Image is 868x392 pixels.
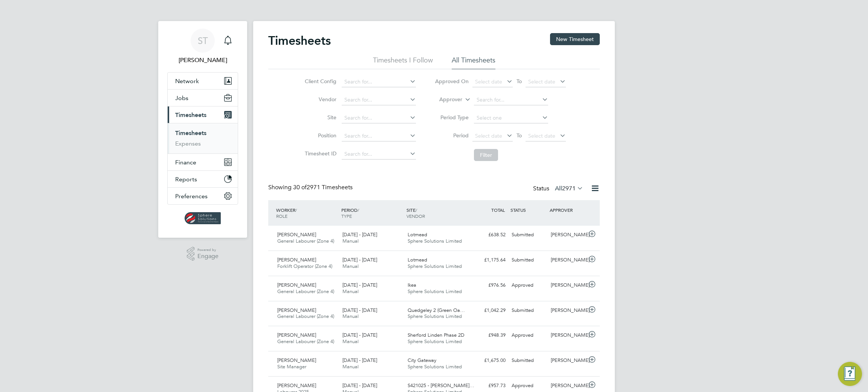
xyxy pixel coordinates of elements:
[408,257,427,263] span: Lotmead
[277,307,316,313] span: [PERSON_NAME]
[435,114,469,121] label: Period Type
[408,313,462,319] span: Sphere Solutions Limited
[277,257,316,263] span: [PERSON_NAME]
[168,73,238,89] button: Network
[548,203,587,217] div: APPROVER
[277,382,316,389] span: [PERSON_NAME]
[373,56,433,69] li: Timesheets I Follow
[303,78,336,85] label: Client Config
[469,279,509,292] div: £976.56
[342,288,359,295] span: Manual
[277,313,334,319] span: General Labourer (Zone 4)
[342,332,377,338] span: [DATE] - [DATE]
[167,29,238,65] a: ST[PERSON_NAME]
[408,363,462,370] span: Sphere Solutions Limited
[339,203,405,223] div: PERIOD
[408,307,465,313] span: Quedgeley 2 (Green Oa…
[341,213,352,219] span: TYPE
[469,329,509,342] div: £948.39
[342,231,377,238] span: [DATE] - [DATE]
[167,212,238,224] a: Go to home page
[474,113,548,123] input: Select one
[358,207,359,213] span: /
[167,56,238,65] span: Selin Thomas
[303,114,336,121] label: Site
[175,176,197,183] span: Reports
[277,332,316,338] span: [PERSON_NAME]
[514,131,524,140] span: To
[342,382,377,389] span: [DATE] - [DATE]
[452,56,495,69] li: All Timesheets
[435,132,469,139] label: Period
[293,184,307,191] span: 30 of
[168,154,238,170] button: Finance
[268,184,354,191] div: Showing
[342,131,416,141] input: Search for...
[277,231,316,238] span: [PERSON_NAME]
[175,94,188,102] span: Jobs
[303,96,336,103] label: Vendor
[342,282,377,288] span: [DATE] - [DATE]
[342,357,377,363] span: [DATE] - [DATE]
[277,357,316,363] span: [PERSON_NAME]
[406,213,425,219] span: VENDOR
[168,171,238,187] button: Reports
[158,21,247,238] nav: Main navigation
[475,132,502,139] span: Select date
[528,78,555,85] span: Select date
[562,185,576,192] span: 2971
[276,213,287,219] span: ROLE
[175,193,208,200] span: Preferences
[342,238,359,244] span: Manual
[469,254,509,266] div: £1,175.64
[469,229,509,241] div: £638.52
[491,207,505,213] span: TOTAL
[408,282,416,288] span: Ikea
[274,203,339,223] div: WORKER
[185,212,221,224] img: spheresolutions-logo-retina.png
[187,247,219,261] a: Powered byEngage
[197,247,219,253] span: Powered by
[295,207,297,213] span: /
[342,363,359,370] span: Manual
[548,354,587,367] div: [PERSON_NAME]
[548,329,587,342] div: [PERSON_NAME]
[408,238,462,244] span: Sphere Solutions Limited
[342,149,416,160] input: Search for...
[408,382,474,389] span: S421025 - [PERSON_NAME]…
[175,140,201,147] a: Expenses
[277,338,334,345] span: General Labourer (Zone 4)
[416,207,417,213] span: /
[548,254,587,266] div: [PERSON_NAME]
[277,263,332,269] span: Forklift Operator (Zone 4)
[268,33,331,48] h2: Timesheets
[528,132,555,139] span: Select date
[548,279,587,292] div: [PERSON_NAME]
[342,338,359,345] span: Manual
[408,288,462,295] span: Sphere Solutions Limited
[474,149,498,161] button: Filter
[548,229,587,241] div: [PERSON_NAME]
[469,380,509,392] div: £957.73
[435,78,469,85] label: Approved On
[509,254,548,266] div: Submitted
[475,78,502,85] span: Select date
[509,354,548,367] div: Submitted
[469,354,509,367] div: £1,675.00
[342,313,359,319] span: Manual
[428,96,462,103] label: Approver
[408,357,436,363] span: City Gateway
[408,263,462,269] span: Sphere Solutions Limited
[168,106,238,123] button: Timesheets
[405,203,470,223] div: SITE
[514,76,524,86] span: To
[342,77,416,87] input: Search for...
[175,77,199,85] span: Network
[303,132,336,139] label: Position
[198,36,208,46] span: ST
[342,263,359,269] span: Manual
[408,231,427,238] span: Lotmead
[509,304,548,317] div: Submitted
[293,184,353,191] span: 2971 Timesheets
[168,188,238,204] button: Preferences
